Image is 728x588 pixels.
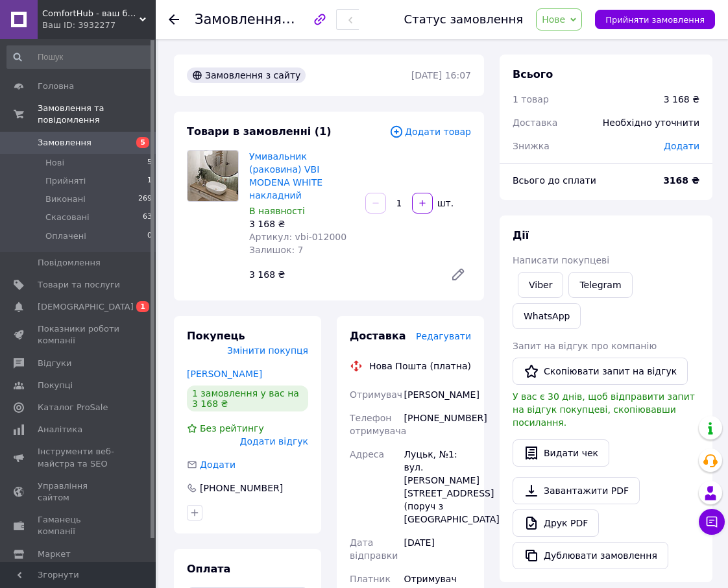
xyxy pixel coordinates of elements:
span: Без рейтингу [200,423,264,434]
button: Прийняти замовлення [595,10,715,29]
span: Показники роботи компанії [38,323,120,347]
span: Нові [45,157,64,169]
span: У вас є 30 днів, щоб відправити запит на відгук покупцеві, скопіювавши посилання. [513,391,695,428]
a: WhatsApp [513,303,581,329]
a: Viber [518,272,563,298]
div: [DATE] [402,531,474,567]
span: Аналітика [38,424,82,435]
span: Додати відгук [240,436,308,447]
span: 0 [147,230,152,242]
span: Доставка [350,330,406,342]
span: Отримувач [350,389,402,400]
span: 5 [147,157,152,169]
span: ComfortHub - ваш будинок, ваш комфорт, ваше тепло [42,8,140,19]
span: Платник [350,574,391,584]
div: 3 168 ₴ [244,265,440,284]
span: Дії [513,229,529,241]
span: Дата відправки [350,537,398,561]
span: Повідомлення [38,257,101,269]
span: Каталог ProSale [38,402,108,413]
span: 269 [138,193,152,205]
span: Маркет [38,548,71,560]
span: Додати [200,459,236,470]
span: Змінити покупця [227,345,308,356]
span: 1 товар [513,94,549,104]
span: [DEMOGRAPHIC_DATA] [38,301,134,313]
time: [DATE] 16:07 [411,70,471,80]
span: Покупець [187,330,245,342]
span: 5 [136,137,149,148]
div: шт. [434,197,455,210]
span: Запит на відгук про компанію [513,341,657,351]
div: [PHONE_NUMBER] [402,406,474,443]
button: Скопіювати запит на відгук [513,358,688,385]
span: Товари в замовленні (1) [187,125,332,138]
div: Необхідно уточнити [595,108,707,137]
span: Телефон отримувача [350,413,406,436]
span: Замовлення [38,137,91,149]
a: Telegram [568,272,632,298]
span: Нове [542,14,565,25]
div: Луцьк, №1: вул. [PERSON_NAME][STREET_ADDRESS] (поруч з [GEOGRAPHIC_DATA]) [402,443,474,531]
span: Артикул: vbi-012000 [249,232,346,242]
span: Прийняті [45,175,86,187]
div: 1 замовлення у вас на 3 168 ₴ [187,386,308,411]
span: Відгуки [38,358,71,369]
span: Додати товар [389,125,471,139]
span: 1 [136,301,149,312]
a: Завантажити PDF [513,477,640,504]
a: [PERSON_NAME] [187,369,262,379]
div: Повернутися назад [169,13,179,26]
div: 3 168 ₴ [664,93,699,106]
a: Умивальник (раковина) VBI MODENA WHITE накладний [249,151,322,201]
span: Адреса [350,449,384,459]
div: Ваш ID: 3932277 [42,19,156,31]
div: Статус замовлення [404,13,524,26]
b: 3168 ₴ [663,175,699,186]
span: 1 [147,175,152,187]
span: Прийняти замовлення [605,15,705,25]
span: Доставка [513,117,557,128]
button: Дублювати замовлення [513,542,668,569]
button: Видати чек [513,439,609,467]
div: [PHONE_NUMBER] [199,482,284,495]
span: Залишок: 7 [249,245,304,255]
span: Управління сайтом [38,480,120,504]
span: Скасовані [45,212,90,223]
button: Чат з покупцем [699,509,725,535]
div: Нова Пошта (платна) [366,360,474,373]
img: Умивальник (раковина) VBI MODENA WHITE накладний [188,151,238,201]
span: Редагувати [416,331,471,341]
span: Інструменти веб-майстра та SEO [38,446,120,469]
a: Друк PDF [513,509,599,537]
span: Оплата [187,563,230,575]
span: Покупці [38,380,73,391]
div: [PERSON_NAME] [402,383,474,406]
span: Знижка [513,141,550,151]
span: Всього до сплати [513,175,596,186]
span: Оплачені [45,230,86,242]
div: Замовлення з сайту [187,67,306,83]
span: Всього [513,68,553,80]
span: Замовлення [195,12,282,27]
span: В наявності [249,206,305,216]
span: Товари та послуги [38,279,120,291]
input: Пошук [6,45,153,69]
span: Написати покупцеві [513,255,609,265]
a: Редагувати [445,262,471,288]
div: 3 168 ₴ [249,217,355,230]
span: Головна [38,80,74,92]
span: Гаманець компанії [38,514,120,537]
span: Додати [664,141,699,151]
span: Виконані [45,193,86,205]
span: 63 [143,212,152,223]
span: Замовлення та повідомлення [38,103,156,126]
